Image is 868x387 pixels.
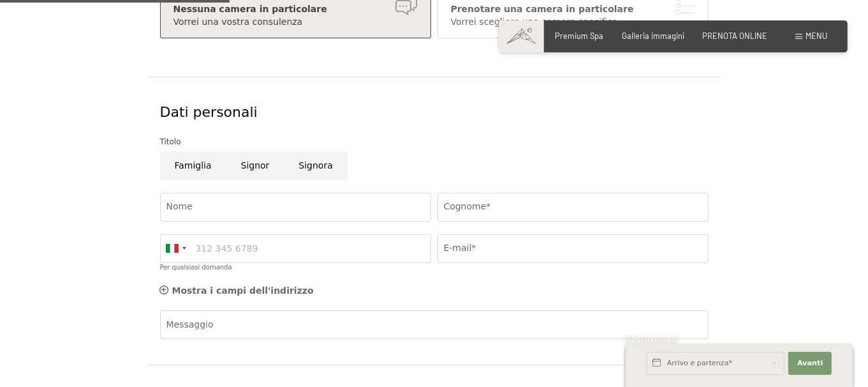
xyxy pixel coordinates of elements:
[451,16,695,29] div: Vorrei scegliere una camera specifica
[805,31,827,41] span: Menu
[788,352,832,375] button: Avanti
[797,358,823,368] span: Avanti
[160,135,709,148] div: Titolo
[626,336,678,344] span: Richiesta express
[160,103,709,123] div: Dati personali
[173,16,418,29] div: Vorrei una vostra consulenza
[160,234,431,263] input: 312 345 6789
[172,285,314,296] span: Mostra i campi dell'indirizzo
[451,3,695,16] div: Prenotare una camera in particolare
[161,235,190,262] div: Italy (Italia): +39
[622,31,684,41] a: Galleria immagini
[173,3,418,16] div: Nessuna camera in particolare
[555,31,604,41] a: Premium Spa
[702,31,767,41] a: PRENOTA ONLINE
[160,264,232,271] label: Per qualsiasi domanda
